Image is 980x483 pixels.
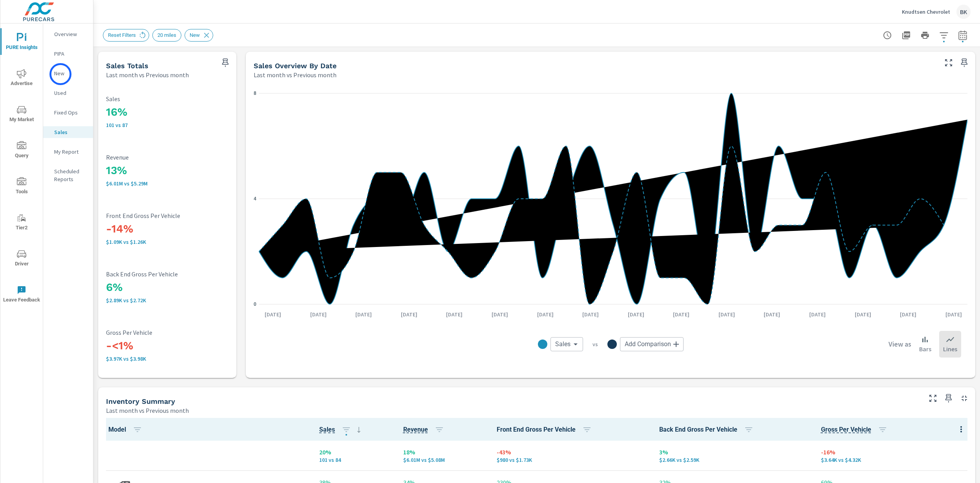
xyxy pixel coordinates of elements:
[804,310,831,318] p: [DATE]
[958,392,971,405] button: Minimize Widget
[54,148,87,156] p: My Report
[3,33,40,52] span: PURE Insights
[106,164,229,177] h3: 13%
[106,180,229,187] p: $6,008,744 vs $5,294,819
[106,122,229,128] p: 101 vs 87
[103,29,149,42] div: Reset Filters
[43,87,93,99] div: Used
[940,310,967,318] p: [DATE]
[620,337,684,351] div: Add Comparison
[106,154,229,161] p: Revenue
[917,27,933,43] button: Print Report
[919,344,931,354] p: Bars
[319,425,335,434] span: Number of vehicles sold by the dealership over the selected date range. [Source: This data is sou...
[943,344,957,354] p: Lines
[254,196,256,202] text: 4
[106,271,229,278] p: Back End Gross Per Vehicle
[583,341,607,348] p: vs
[43,146,93,158] div: My Report
[106,212,229,219] p: Front End Gross Per Vehicle
[43,48,93,60] div: PIPA
[106,222,229,236] h3: -14%
[713,310,740,318] p: [DATE]
[3,105,40,124] span: My Market
[54,69,87,77] p: New
[659,425,757,434] span: Back End Gross Per Vehicle
[486,310,514,318] p: [DATE]
[667,310,695,318] p: [DATE]
[54,167,87,183] p: Scheduled Reports
[497,457,647,463] p: $980 vs $1,728
[106,105,229,119] h3: 16%
[319,457,390,463] p: 101 vs 84
[319,447,390,457] p: 20%
[43,165,93,185] div: Scheduled Reports
[898,27,914,43] button: "Export Report to PDF"
[3,249,40,269] span: Driver
[936,27,952,43] button: Apply Filters
[902,8,950,15] p: Knudtsen Chevrolet
[254,301,256,307] text: 0
[927,392,939,405] button: Make Fullscreen
[254,70,336,80] p: Last month vs Previous month
[153,32,181,38] span: 20 miles
[106,397,175,405] h5: Inventory Summary
[403,447,484,457] p: 18%
[625,340,671,348] span: Add Comparison
[254,91,256,96] text: 8
[254,62,336,70] h5: Sales Overview By Date
[659,447,808,457] p: 3%
[106,356,229,362] p: $3,973 vs $3,978
[259,310,287,318] p: [DATE]
[103,32,141,38] span: Reset Filters
[821,447,966,457] p: -16%
[821,425,871,434] span: Gross Per Vehicle
[219,56,232,69] span: Save this to your personalized report
[350,310,377,318] p: [DATE]
[758,310,786,318] p: [DATE]
[532,310,559,318] p: [DATE]
[185,32,205,38] span: New
[659,457,808,463] p: $2.66K vs $2.59K
[550,337,583,351] div: Sales
[821,425,916,434] span: Gross Per Vehicle
[849,310,877,318] p: [DATE]
[106,339,229,352] h3: -<1%
[955,27,971,43] button: Select Date Range
[403,457,484,463] p: $6,008,744 vs $5,083,275
[43,126,93,138] div: Sales
[185,29,213,42] div: New
[106,281,229,294] h3: 6%
[894,310,922,318] p: [DATE]
[497,447,647,457] p: -43%
[395,310,423,318] p: [DATE]
[106,239,229,245] p: $1,086 vs $1,259
[821,457,966,463] p: $3,645 vs $4,316
[577,310,604,318] p: [DATE]
[958,56,971,69] span: Save this to your personalized report
[0,24,43,312] div: nav menu
[54,128,87,136] p: Sales
[106,406,189,415] p: Last month vs Previous month
[108,425,145,434] span: Model
[403,425,428,434] span: Total sales revenue over the selected date range. [Source: This data is sourced from the dealer’s...
[3,141,40,160] span: Query
[3,285,40,305] span: Leave Feedback
[942,392,955,405] span: Save this to your personalized report
[305,310,332,318] p: [DATE]
[622,310,650,318] p: [DATE]
[942,56,955,69] button: Make Fullscreen
[106,329,229,336] p: Gross Per Vehicle
[106,62,148,70] h5: Sales Totals
[889,340,911,348] h6: View as
[54,89,87,97] p: Used
[54,30,87,38] p: Overview
[106,70,189,80] p: Last month vs Previous month
[956,5,971,19] div: BK
[319,425,364,434] span: Sales
[43,107,93,118] div: Fixed Ops
[3,213,40,232] span: Tier2
[54,50,87,58] p: PIPA
[403,425,447,434] span: Revenue
[441,310,468,318] p: [DATE]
